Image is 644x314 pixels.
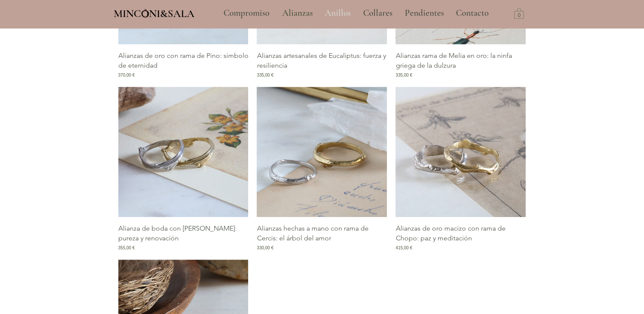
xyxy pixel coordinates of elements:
span: 330,00 € [257,245,273,251]
a: Pendientes [398,3,449,24]
a: Alianzas hechas a mano Barcelona [257,87,387,217]
a: Alianza de boda con [PERSON_NAME]: pureza y renovación355,00 € [118,224,249,251]
div: Galería de Alianza de boda con rama de Naranjo: pureza y renovación [118,87,249,251]
a: Alianzas de oro únicas [118,87,249,217]
p: Alianzas rama de Melia en oro: la ninfa griega de la dulzura [395,51,526,70]
span: 335,00 € [395,72,412,78]
a: Alianzas [276,3,318,24]
p: Collares [359,3,397,24]
nav: Sitio [200,3,512,24]
p: Alianza de boda con [PERSON_NAME]: pureza y renovación [118,224,249,243]
div: Galería de Alianzas de oro macizo con rama de Chopo: paz y meditación [395,87,526,251]
p: Alianzas hechas a mano con rama de Cercis: el árbol del amor [257,224,387,243]
img: Minconi Sala [142,9,149,17]
a: Alianzas de oro macizo con rama de Chopo: paz y meditación415,00 € [395,224,526,251]
span: 335,00 € [257,72,273,78]
text: 0 [518,12,521,18]
span: 370,00 € [118,72,135,78]
a: Alianzas de oro artesanales Barcelona [395,87,526,217]
p: Anillos [321,3,355,24]
a: Alianzas rama de Melia en oro: la ninfa griega de la dulzura335,00 € [395,51,526,78]
a: Compromiso [217,3,276,24]
p: Alianzas de oro con rama de Pino: símbolo de eternidad [118,51,249,70]
a: Alianzas de oro con rama de Pino: símbolo de eternidad370,00 € [118,51,249,78]
a: Carrito con 0 ítems [514,7,524,19]
span: 355,00 € [118,245,135,251]
p: Pendientes [401,3,448,24]
a: Collares [357,3,398,24]
span: 415,00 € [395,245,412,251]
p: Contacto [452,3,493,24]
p: Alianzas artesanales de Eucaliptus: fuerza y resiliencia [257,51,387,70]
p: Alianzas de oro macizo con rama de Chopo: paz y meditación [395,224,526,243]
a: Alianzas hechas a mano con rama de Cercis: el árbol del amor330,00 € [257,224,387,251]
a: Alianzas artesanales de Eucaliptus: fuerza y resiliencia335,00 € [257,51,387,78]
span: MINCONI&SALA [114,7,195,20]
p: Alianzas [278,3,317,24]
div: Galería de Alianzas hechas a mano con rama de Cercis: el árbol del amor [257,87,387,251]
p: Compromiso [219,3,274,24]
a: MINCONI&SALA [114,6,195,20]
a: Contacto [449,3,495,24]
a: Anillos [318,3,357,24]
